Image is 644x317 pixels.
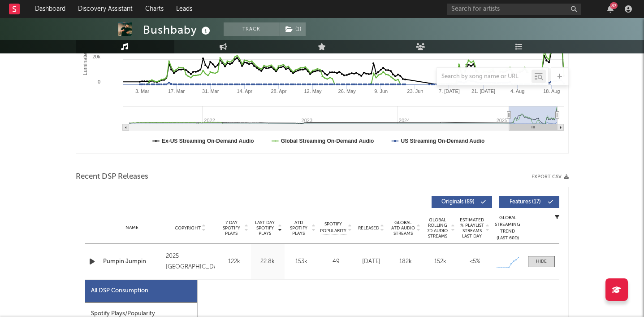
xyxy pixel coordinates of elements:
[437,73,532,80] input: Search by song name or URL
[143,22,212,37] div: Bushbaby
[391,220,415,236] span: Global ATD Audio Streams
[237,88,252,94] text: 14. Apr
[374,88,388,94] text: 9. Jun
[92,54,100,59] text: 20k
[425,257,455,266] div: 152k
[425,217,450,239] span: Global Rolling 7D Audio Streams
[220,257,249,266] div: 122k
[494,215,521,242] div: Global Streaming Trend (Last 60D)
[271,88,286,94] text: 28. Apr
[532,174,569,180] button: Export CSV
[610,2,618,9] div: 87
[607,5,614,13] button: 87
[320,257,352,266] div: 49
[437,199,479,205] span: Originals ( 89 )
[304,88,322,94] text: 12. May
[320,221,346,234] span: Spotify Popularity
[224,22,280,36] button: Track
[220,220,243,236] span: 7 Day Spotify Plays
[499,196,559,208] button: Features(17)
[202,88,219,94] text: 31. Mar
[401,138,484,144] text: US Streaming On-Demand Audio
[85,280,197,303] div: All DSP Consumption
[439,88,460,94] text: 7. [DATE]
[103,225,162,231] div: Name
[358,225,379,231] span: Released
[432,196,492,208] button: Originals(89)
[76,172,148,182] span: Recent DSP Releases
[135,88,149,94] text: 3. Mar
[510,88,524,94] text: 4. Aug
[103,257,162,266] a: Pumpin Jumpin
[287,220,311,236] span: ATD Spotify Plays
[166,251,215,273] div: 2025 [GEOGRAPHIC_DATA]
[281,138,374,144] text: Global Streaming On-Demand Audio
[356,257,386,266] div: [DATE]
[287,257,316,266] div: 153k
[505,199,546,205] span: Features ( 17 )
[253,257,282,266] div: 22.8k
[280,22,306,36] span: ( 1 )
[338,88,356,94] text: 26. May
[91,286,148,296] div: All DSP Consumption
[460,257,490,266] div: <5%
[280,22,306,36] button: (1)
[447,4,581,15] input: Search for artists
[253,220,277,236] span: Last Day Spotify Plays
[391,257,421,266] div: 182k
[471,88,495,94] text: 21. [DATE]
[543,88,560,94] text: 18. Aug
[175,225,201,231] span: Copyright
[460,217,484,239] span: Estimated % Playlist Streams Last Day
[407,88,423,94] text: 23. Jun
[168,88,185,94] text: 17. Mar
[162,138,254,144] text: Ex-US Streaming On-Demand Audio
